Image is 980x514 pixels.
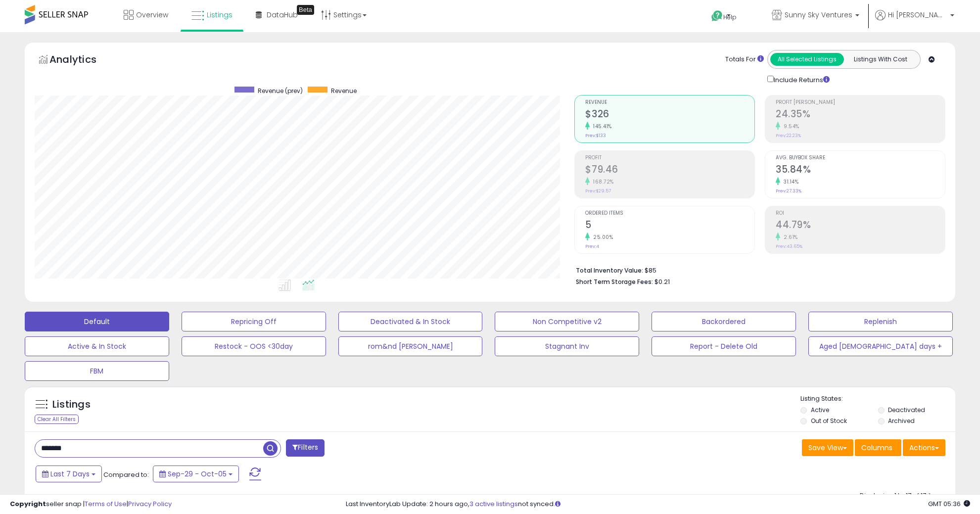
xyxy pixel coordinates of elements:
[258,87,303,95] span: Revenue (prev)
[802,439,853,456] button: Save View
[182,312,326,331] button: Repricing Off
[585,100,754,105] span: Revenue
[49,52,116,69] h5: Analytics
[585,211,754,216] span: Ordered Items
[776,155,945,161] span: Avg. Buybox Share
[780,123,799,130] small: 9.54%
[50,469,90,479] span: Last 7 Days
[585,243,599,249] small: Prev: 4
[776,219,945,233] h2: 44.79%
[495,312,639,331] button: Non Competitive v2
[888,10,947,20] span: Hi [PERSON_NAME]
[585,164,754,177] h2: $79.46
[10,499,46,509] strong: Copyright
[711,10,723,22] i: Get Help
[267,10,298,20] span: DataHub
[928,499,970,509] span: 2025-10-14 05:36 GMT
[875,10,954,32] a: Hi [PERSON_NAME]
[590,234,613,241] small: 25.00%
[35,415,79,424] div: Clear All Filters
[25,361,169,381] button: FBM
[585,155,754,161] span: Profit
[297,5,314,15] div: Tooltip anchor
[652,312,796,331] button: Backordered
[182,336,326,356] button: Restock - OOS <30day
[888,406,925,414] label: Deactivated
[585,219,754,233] h2: 5
[903,439,945,456] button: Actions
[576,264,938,276] li: $85
[725,55,764,64] div: Totals For
[85,499,127,509] a: Terms of Use
[776,164,945,177] h2: 35.84%
[861,443,892,453] span: Columns
[585,133,606,139] small: Prev: $133
[331,87,357,95] span: Revenue
[36,466,102,482] button: Last 7 Days
[25,312,169,331] button: Default
[585,108,754,122] h2: $326
[785,10,852,20] span: Sunny Sky Ventures
[346,500,970,509] div: Last InventoryLab Update: 2 hours ago, not synced.
[590,178,614,186] small: 168.72%
[168,469,227,479] span: Sep-29 - Oct-05
[800,394,955,404] p: Listing States:
[590,123,612,130] small: 145.41%
[286,439,325,457] button: Filters
[843,53,917,66] button: Listings With Cost
[136,10,168,20] span: Overview
[776,108,945,122] h2: 24.35%
[654,277,670,286] span: $0.21
[25,336,169,356] button: Active & In Stock
[703,2,756,32] a: Help
[207,10,233,20] span: Listings
[652,336,796,356] button: Report - Delete Old
[776,188,801,194] small: Prev: 27.33%
[52,398,91,412] h5: Listings
[128,499,172,509] a: Privacy Policy
[776,211,945,216] span: ROI
[808,336,953,356] button: Aged [DEMOGRAPHIC_DATA] days +
[780,178,798,186] small: 31.14%
[495,336,639,356] button: Stagnant Inv
[811,417,847,425] label: Out of Stock
[338,336,483,356] button: rom&nd [PERSON_NAME]
[776,243,802,249] small: Prev: 43.65%
[576,266,643,275] b: Total Inventory Value:
[760,74,841,85] div: Include Returns
[855,439,901,456] button: Columns
[338,312,483,331] button: Deactivated & In Stock
[808,312,953,331] button: Replenish
[469,499,518,509] a: 3 active listings
[153,466,239,482] button: Sep-29 - Oct-05
[585,188,611,194] small: Prev: $29.57
[888,417,915,425] label: Archived
[811,406,829,414] label: Active
[770,53,844,66] button: All Selected Listings
[776,100,945,105] span: Profit [PERSON_NAME]
[780,234,798,241] small: 2.61%
[576,278,653,286] b: Short Term Storage Fees:
[103,470,149,479] span: Compared to:
[10,500,172,509] div: seller snap | |
[723,13,737,21] span: Help
[776,133,801,139] small: Prev: 22.23%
